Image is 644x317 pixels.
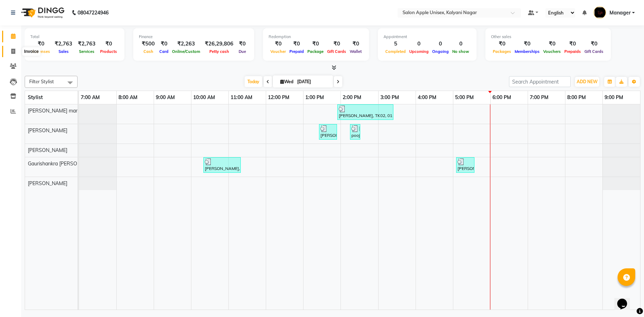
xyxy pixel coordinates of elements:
[450,40,471,48] div: 0
[384,34,471,40] div: Appointment
[117,92,139,103] a: 8:00 AM
[575,77,599,87] button: ADD NEW
[269,34,363,40] div: Redemption
[348,40,363,48] div: ₹0
[338,105,393,119] div: [PERSON_NAME], TK02, 01:55 PM-03:25 PM, Root touch up - Wella - 1-inch - [DEMOGRAPHIC_DATA],[PERS...
[348,49,363,54] span: Wallet
[577,79,597,84] span: ADD NEW
[28,127,67,134] span: [PERSON_NAME]
[18,3,66,23] img: logo
[450,49,471,54] span: No show
[306,49,325,54] span: Package
[22,47,40,56] div: Invoice
[266,92,291,103] a: 12:00 PM
[341,92,363,103] a: 2:00 PM
[236,40,249,48] div: ₹0
[563,40,583,48] div: ₹0
[158,49,170,54] span: Card
[430,40,450,48] div: 0
[379,92,401,103] a: 3:00 PM
[513,49,541,54] span: Memberships
[416,92,438,103] a: 4:00 PM
[407,40,430,48] div: 0
[170,40,202,48] div: ₹2,263
[303,92,326,103] a: 1:00 PM
[98,49,119,54] span: Products
[79,92,102,103] a: 7:00 AM
[269,49,288,54] span: Voucher
[139,34,249,40] div: Finance
[278,79,295,84] span: Wed
[28,180,67,187] span: [PERSON_NAME]
[288,40,306,48] div: ₹0
[565,92,588,103] a: 8:00 PM
[457,158,474,172] div: [PERSON_NAME], TK04, 05:05 PM-05:35 PM, Hair Wash - Matrix - [DEMOGRAPHIC_DATA]
[491,34,605,40] div: Other sales
[407,49,430,54] span: Upcoming
[541,40,563,48] div: ₹0
[28,94,43,100] span: Stylist
[288,49,306,54] span: Prepaid
[28,147,67,153] span: [PERSON_NAME]
[453,92,476,103] a: 5:00 PM
[430,49,450,54] span: Ongoing
[28,160,99,167] span: Gaurishankra [PERSON_NAME]
[594,6,606,19] img: Manager
[306,40,325,48] div: ₹0
[269,40,288,48] div: ₹0
[28,108,89,114] span: [PERSON_NAME] manager
[52,40,75,48] div: ₹2,763
[583,40,605,48] div: ₹0
[29,79,54,84] span: Filter Stylist
[325,49,348,54] span: Gift Cards
[229,92,254,103] a: 11:00 AM
[158,40,170,48] div: ₹0
[78,3,109,23] b: 08047224946
[30,40,52,48] div: ₹0
[208,49,231,54] span: Petty cash
[191,92,217,103] a: 10:00 AM
[320,125,336,139] div: [PERSON_NAME], TK02, 01:25 PM-01:55 PM, Pedicure - Classic pedicure - [DEMOGRAPHIC_DATA]
[384,40,407,48] div: 5
[98,40,119,48] div: ₹0
[57,49,70,54] span: Sales
[609,9,631,17] span: Manager
[509,76,571,87] input: Search Appointment
[170,49,202,54] span: Online/Custom
[202,40,236,48] div: ₹26,29,806
[142,49,155,54] span: Cash
[30,34,119,40] div: Total
[528,92,550,103] a: 7:00 PM
[384,49,407,54] span: Completed
[75,40,98,48] div: ₹2,763
[204,158,240,172] div: [PERSON_NAME], TK01, 10:20 AM-11:20 AM, Hair Wash - Wella ([DEMOGRAPHIC_DATA]),Hair Wash - Wella ...
[583,49,605,54] span: Gift Cards
[513,40,541,48] div: ₹0
[491,92,513,103] a: 6:00 PM
[325,40,348,48] div: ₹0
[154,92,177,103] a: 9:00 AM
[491,49,513,54] span: Packages
[491,40,513,48] div: ₹0
[541,49,563,54] span: Vouchers
[563,49,583,54] span: Prepaids
[139,40,158,48] div: ₹500
[603,92,625,103] a: 9:00 PM
[245,76,262,87] span: Today
[237,49,248,54] span: Due
[77,49,96,54] span: Services
[351,125,360,139] div: pooja, TK03, 02:15 PM-02:30 PM, Threading - Eyebrows - [DEMOGRAPHIC_DATA]
[614,289,637,310] iframe: chat widget
[295,77,330,87] input: 2025-09-03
